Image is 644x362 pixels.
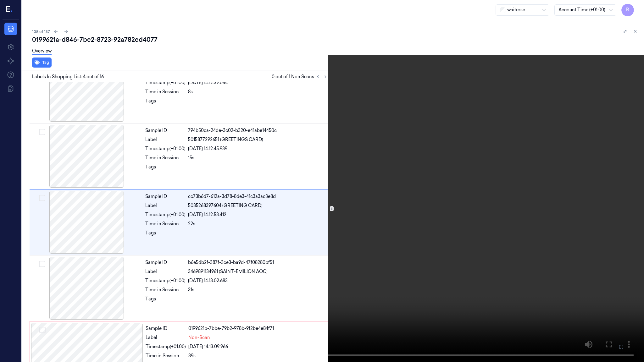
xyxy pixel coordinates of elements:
[145,296,186,306] div: Tags
[188,221,328,227] div: 22s
[145,145,186,152] div: Timestamp (+01:00)
[145,136,186,143] div: Label
[39,195,45,201] button: Select row
[188,277,328,284] div: [DATE] 14:13:02.683
[32,29,50,34] span: 108 of 137
[145,211,186,218] div: Timestamp (+01:00)
[39,129,45,135] button: Select row
[188,211,328,218] div: [DATE] 14:12:53.412
[188,145,328,152] div: [DATE] 14:12:45.939
[188,334,210,341] span: Non-Scan
[39,327,46,333] button: Select row
[145,80,186,86] div: Timestamp (+01:00)
[188,80,328,86] div: [DATE] 14:12:39.044
[188,353,328,359] div: 39s
[145,89,186,95] div: Time in Session
[188,325,328,332] div: 0199621b-7bbe-79b2-978b-9f2be4e84f71
[188,193,328,200] div: cc73b6d7-612a-3d78-8de3-41c3a3ac3e8d
[145,268,186,275] div: Label
[188,287,328,293] div: 31s
[145,287,186,293] div: Time in Session
[32,48,52,55] a: Overview
[145,98,186,108] div: Tags
[146,343,186,350] div: Timestamp (+01:00)
[272,73,329,80] span: 0 out of 1 Non Scans
[32,74,104,80] span: Labels In Shopping List: 4 out of 16
[621,4,634,16] button: R
[145,193,186,200] div: Sample ID
[146,334,186,341] div: Label
[145,164,186,174] div: Tags
[145,127,186,134] div: Sample ID
[146,325,186,332] div: Sample ID
[188,268,268,275] span: 3469891134961 (SAINT-EMILION AOC)
[145,155,186,161] div: Time in Session
[188,343,328,350] div: [DATE] 14:13:09.966
[188,259,328,266] div: b6e5db2f-387f-3ce3-ba9d-47f08280bf51
[145,221,186,227] div: Time in Session
[145,202,186,209] div: Label
[145,277,186,284] div: Timestamp (+01:00)
[145,230,186,240] div: Tags
[188,89,328,95] div: 8s
[188,202,263,209] span: 5035268397604 (GREETING CARD)
[145,259,186,266] div: Sample ID
[32,58,52,68] button: Tag
[188,127,328,134] div: 794b50ca-24de-3c02-b320-e41abe14450c
[188,155,328,161] div: 15s
[188,136,263,143] span: 5015877292651 (GREETINGS CARD)
[32,35,639,44] div: 0199621a-d846-7be2-8723-92a782ed4077
[146,353,186,359] div: Time in Session
[39,261,45,267] button: Select row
